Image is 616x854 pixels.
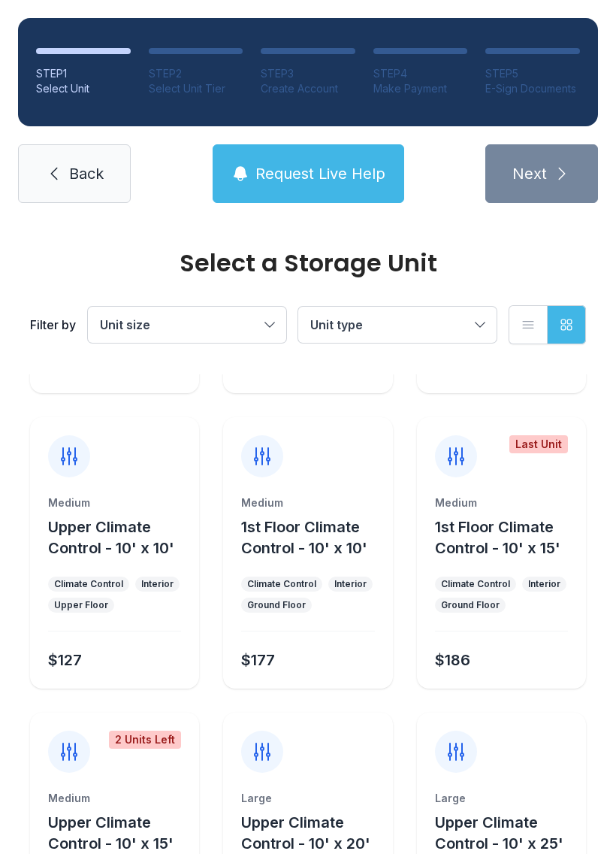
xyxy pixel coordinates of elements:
div: Medium [48,791,181,806]
span: 1st Floor Climate Control - 10' x 15' [435,518,560,557]
div: $127 [48,650,82,671]
button: Upper Climate Control - 10' x 10' [48,516,193,559]
div: Select a Storage Unit [30,251,586,275]
div: Upper Floor [54,599,108,611]
span: Request Live Help [255,163,385,184]
span: Next [512,163,547,184]
div: $177 [241,650,275,671]
div: Climate Control [247,578,316,590]
span: Upper Climate Control - 10' x 10' [48,518,174,557]
div: STEP 2 [149,66,243,81]
div: Climate Control [54,578,123,590]
button: Upper Climate Control - 10' x 20' [241,812,386,854]
span: Unit size [100,317,150,332]
button: Upper Climate Control - 10' x 25' [435,812,580,854]
div: Climate Control [441,578,510,590]
button: Unit size [88,307,286,343]
div: Create Account [261,81,355,96]
div: Make Payment [373,81,468,96]
div: Ground Floor [441,599,500,611]
div: STEP 5 [485,66,580,81]
button: 1st Floor Climate Control - 10' x 10' [241,516,386,559]
div: Medium [48,495,181,510]
div: Select Unit Tier [149,81,243,96]
div: STEP 4 [373,66,468,81]
div: Medium [435,495,568,510]
div: Interior [141,578,174,590]
div: Large [241,791,374,806]
div: STEP 1 [36,66,131,81]
div: Interior [528,578,560,590]
span: Upper Climate Control - 10' x 25' [435,813,563,852]
div: Select Unit [36,81,131,96]
div: STEP 3 [261,66,355,81]
span: Unit type [310,317,363,332]
div: Interior [334,578,367,590]
button: Upper Climate Control - 10' x 15' [48,812,193,854]
span: Upper Climate Control - 10' x 20' [241,813,370,852]
div: Large [435,791,568,806]
div: E-Sign Documents [485,81,580,96]
div: 2 Units Left [109,731,181,749]
div: $186 [435,650,470,671]
span: Back [69,163,104,184]
div: Filter by [30,316,76,334]
div: Medium [241,495,374,510]
span: 1st Floor Climate Control - 10' x 10' [241,518,367,557]
button: Unit type [298,307,497,343]
div: Ground Floor [247,599,306,611]
span: Upper Climate Control - 10' x 15' [48,813,174,852]
div: Last Unit [509,435,568,453]
button: 1st Floor Climate Control - 10' x 15' [435,516,580,559]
